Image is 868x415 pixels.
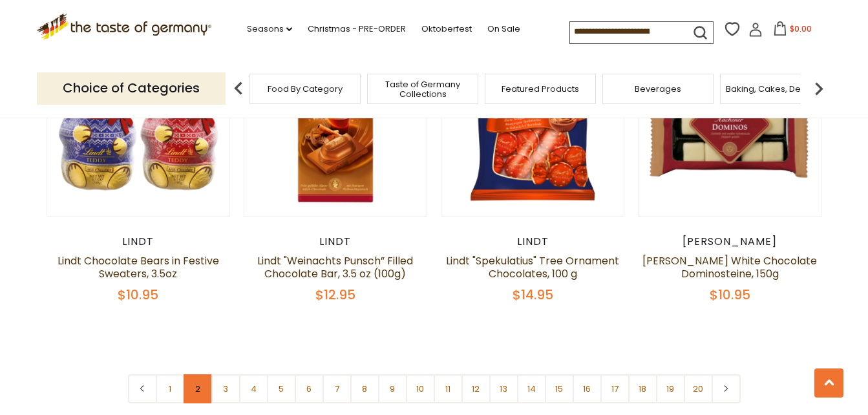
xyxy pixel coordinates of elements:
[378,374,407,403] a: 9
[642,253,817,281] a: [PERSON_NAME] White Chocolate Dominosteine, 150g
[184,374,213,403] a: 2
[635,84,681,94] a: Beverages
[489,374,518,403] a: 13
[244,33,427,216] img: Lindt "Weinachts Punsch” Filled Chocolate Bar, 3.5 oz (100g)
[513,286,553,304] span: $14.95
[441,235,625,248] div: Lindt
[226,76,251,101] img: previous arrow
[47,33,230,216] img: Lindt Chocolate Bears in Festive Sweaters, 3.5oz
[406,374,435,403] a: 10
[446,253,619,281] a: Lindt "Spekulatius" Tree Ornament Chocolates, 100 g
[58,253,219,281] a: Lindt Chocolate Bears in Festive Sweaters, 3.5oz
[295,374,324,403] a: 6
[726,84,826,94] a: Baking, Cakes, Desserts
[47,235,231,248] div: Lindt
[573,374,602,403] a: 16
[600,374,630,403] a: 17
[502,84,579,94] a: Featured Products
[239,374,268,403] a: 4
[211,374,240,403] a: 3
[441,33,624,216] img: Lindt "Spekulatius" Tree Ornament Chocolates, 100 g
[118,286,158,304] span: $10.95
[806,76,832,101] img: next arrow
[268,84,343,94] a: Food By Category
[257,253,413,281] a: Lindt "Weinachts Punsch” Filled Chocolate Bar, 3.5 oz (100g)
[638,235,822,248] div: [PERSON_NAME]
[308,22,406,36] a: Christmas - PRE-ORDER
[323,374,352,403] a: 7
[421,22,472,36] a: Oktoberfest
[684,374,713,403] a: 20
[517,374,546,403] a: 14
[639,33,821,216] img: Lambertz White Chocolate Dominosteine, 150g
[267,374,296,403] a: 5
[244,235,428,248] div: Lindt
[765,21,820,41] button: $0.00
[434,374,463,403] a: 11
[790,23,812,34] span: $0.00
[37,72,226,104] p: Choice of Categories
[315,286,355,304] span: $12.95
[710,286,750,304] span: $10.95
[487,22,520,36] a: On Sale
[156,374,185,403] a: 1
[545,374,574,403] a: 15
[461,374,491,403] a: 12
[656,374,685,403] a: 19
[371,80,474,99] a: Taste of Germany Collections
[247,22,292,36] a: Seasons
[350,374,379,403] a: 8
[628,374,657,403] a: 18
